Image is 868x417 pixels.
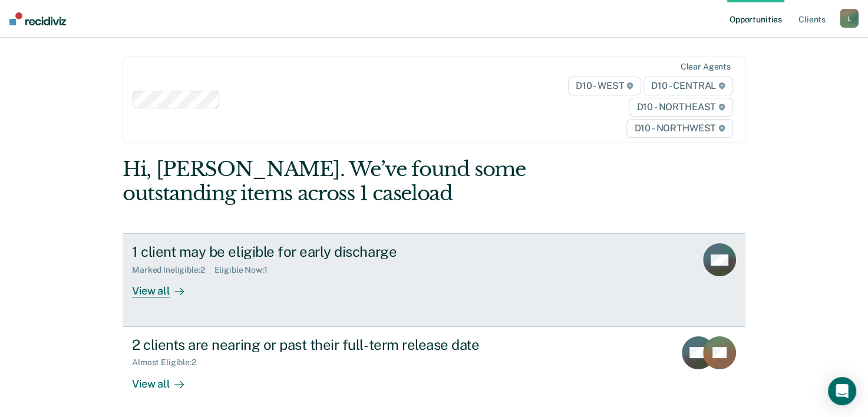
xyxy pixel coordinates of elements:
div: 2 clients are nearing or past their full-term release date [132,336,546,353]
div: Marked Ineligible : 2 [132,265,214,275]
span: D10 - NORTHWEST [626,119,732,138]
div: Hi, [PERSON_NAME]. We’ve found some outstanding items across 1 caseload [123,157,621,206]
span: D10 - CENTRAL [643,77,733,95]
div: Clear agents [681,62,731,72]
div: 1 client may be eligible for early discharge [132,243,546,260]
a: 1 client may be eligible for early dischargeMarked Ineligible:2Eligible Now:1View all [123,233,745,326]
div: View all [132,275,198,298]
div: Almost Eligible : 2 [132,358,206,368]
button: L [840,9,859,28]
div: View all [132,368,198,390]
img: Recidiviz [9,12,66,25]
span: D10 - NORTHEAST [629,98,732,117]
span: D10 - WEST [568,77,641,95]
div: Open Intercom Messenger [828,377,856,405]
div: Eligible Now : 1 [214,265,277,275]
